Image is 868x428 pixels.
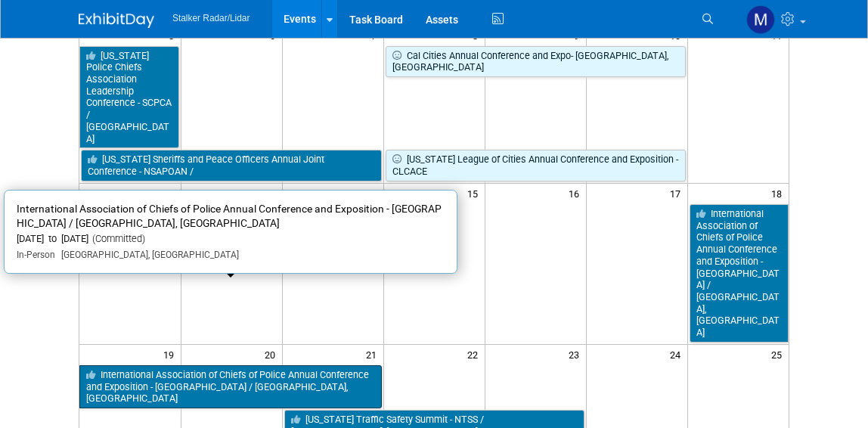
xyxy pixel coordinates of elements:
span: In-Person [17,250,55,260]
span: 14 [364,184,383,203]
a: International Association of Chiefs of Police Annual Conference and Exposition - [GEOGRAPHIC_DATA... [690,204,789,343]
span: 20 [263,345,282,364]
span: 21 [364,345,383,364]
a: [US_STATE] League of Cities Annual Conference and Exposition - CLCACE [386,150,686,181]
img: ExhibitDay [79,13,154,28]
a: [US_STATE] Police Chiefs Association Leadership Conference - SCPCA / [GEOGRAPHIC_DATA] [79,46,179,149]
span: 13 [263,184,282,203]
span: Stalker Radar/Lidar [172,13,250,23]
span: [GEOGRAPHIC_DATA], [GEOGRAPHIC_DATA] [55,250,239,260]
div: [DATE] to [DATE] [17,233,445,246]
img: Mark LaChapelle [746,5,775,34]
span: 24 [668,345,687,364]
span: (Committed) [88,233,145,244]
span: 19 [162,345,181,364]
a: [US_STATE] Sheriffs and Peace Officers Annual Joint Conference - NSAPOAN / [81,150,382,181]
a: Cal Cities Annual Conference and Expo- [GEOGRAPHIC_DATA], [GEOGRAPHIC_DATA] [386,46,686,77]
span: 18 [770,184,789,203]
a: International Association of Chiefs of Police Annual Conference and Exposition - [GEOGRAPHIC_DATA... [79,365,382,408]
span: International Association of Chiefs of Police Annual Conference and Exposition - [GEOGRAPHIC_DATA... [17,203,442,229]
span: 16 [567,184,586,203]
span: 23 [567,345,586,364]
span: 22 [466,345,485,364]
span: 12 [162,184,181,203]
span: 25 [770,345,789,364]
span: 17 [668,184,687,203]
span: 15 [466,184,485,203]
